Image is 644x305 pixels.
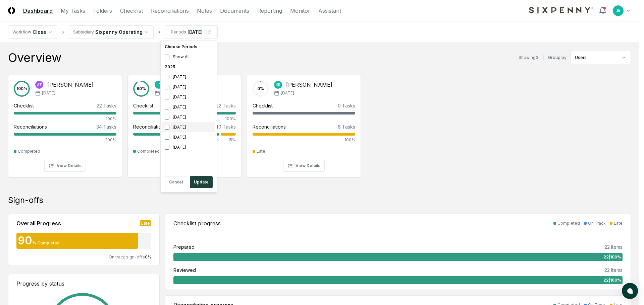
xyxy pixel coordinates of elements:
div: [DATE] [162,92,215,102]
div: Choose Periods [162,42,215,52]
div: [DATE] [162,82,215,92]
div: [DATE] [162,122,215,132]
button: Cancel [165,176,187,188]
div: [DATE] [162,142,215,152]
div: [DATE] [162,72,215,82]
div: 2025 [162,62,215,72]
div: [DATE] [162,112,215,122]
div: [DATE] [162,102,215,112]
div: [DATE] [162,132,215,142]
button: Update [190,176,213,188]
div: Show All [162,52,215,62]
